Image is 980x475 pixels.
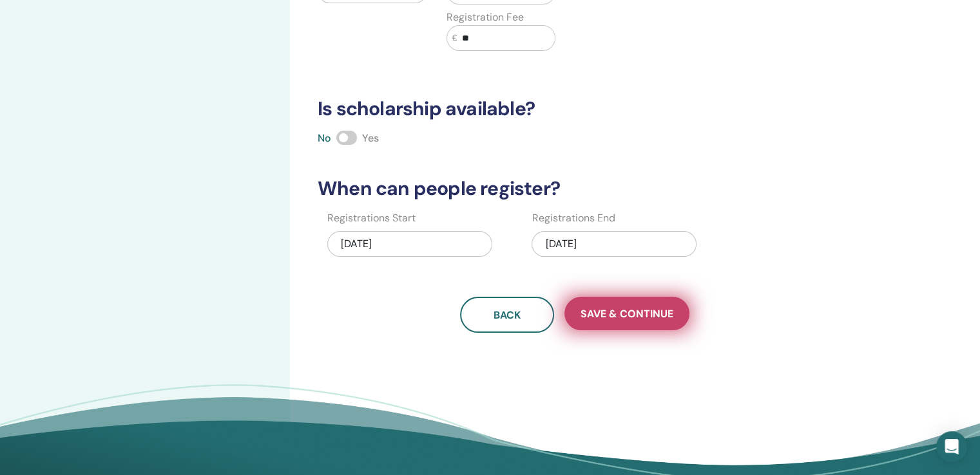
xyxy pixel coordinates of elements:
h3: When can people register? [310,177,840,200]
span: No [318,131,331,145]
div: [DATE] [532,231,697,257]
span: Save & Continue [581,307,673,321]
h3: Is scholarship available? [310,97,840,120]
button: Back [460,297,554,333]
button: Save & Continue [564,297,689,330]
div: Open Intercom Messenger [936,431,967,462]
div: [DATE] [327,231,492,257]
span: Yes [362,131,379,145]
label: Registrations End [532,210,615,226]
span: Back [494,308,521,322]
label: Registration Fee [447,10,524,25]
span: € [452,32,457,45]
label: Registrations Start [327,210,416,226]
